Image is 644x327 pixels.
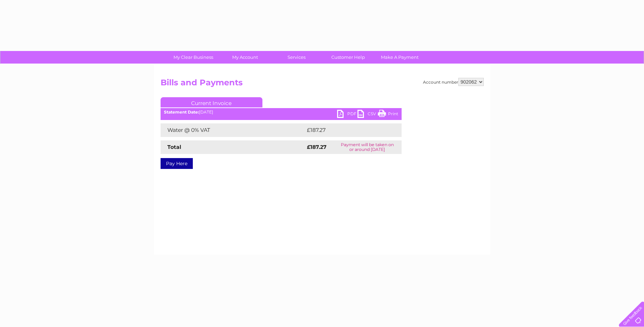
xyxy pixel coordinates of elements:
[167,144,181,150] strong: Total
[337,110,357,120] a: PDF
[372,51,428,64] a: Make A Payment
[357,110,378,120] a: CSV
[161,110,402,115] div: [DATE]
[165,51,221,64] a: My Clear Business
[305,123,389,137] td: £187.27
[161,123,305,137] td: Water @ 0% VAT
[161,97,262,107] a: Current Invoice
[217,51,273,64] a: My Account
[161,78,484,91] h2: Bills and Payments
[161,158,193,169] a: Pay Here
[423,78,484,86] div: Account number
[164,109,199,115] b: Statement Date:
[333,140,401,154] td: Payment will be taken on or around [DATE]
[269,51,325,64] a: Services
[320,51,376,64] a: Customer Help
[307,144,327,150] strong: £187.27
[378,110,398,120] a: Print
